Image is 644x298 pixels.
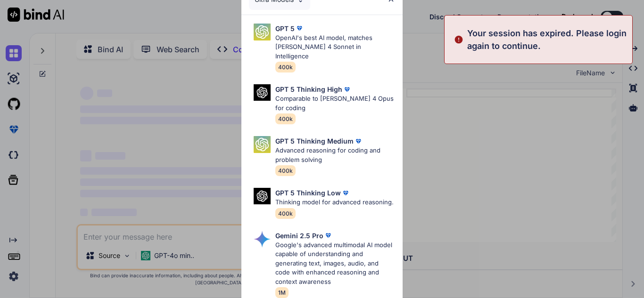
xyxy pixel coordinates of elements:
img: Pick Models [254,24,271,40]
p: Gemini 2.5 Pro [275,231,323,241]
p: Thinking model for advanced reasoning. [275,198,394,207]
img: Pick Models [254,136,271,153]
span: 400k [275,165,296,176]
p: Comparable to [PERSON_NAME] 4 Opus for coding [275,94,395,113]
img: Pick Models [254,84,271,101]
img: premium [295,24,304,33]
span: 400k [275,62,296,72]
p: GPT 5 Thinking Low [275,188,341,198]
img: premium [354,137,363,146]
p: Google's advanced multimodal AI model capable of understanding and generating text, images, audio... [275,241,395,287]
p: GPT 5 [275,24,295,33]
img: Pick Models [254,188,271,204]
p: GPT 5 Thinking Medium [275,136,354,146]
p: OpenAI's best AI model, matches [PERSON_NAME] 4 Sonnet in Intelligence [275,33,395,61]
img: premium [323,231,333,240]
p: GPT 5 Thinking High [275,84,342,94]
span: 1M [275,287,289,298]
img: premium [342,85,352,94]
img: Pick Models [254,231,271,248]
p: Advanced reasoning for coding and problem solving [275,146,395,164]
span: 400k [275,208,296,219]
p: Your session has expired. Please login again to continue. [467,27,627,52]
img: alert [454,27,463,52]
span: 400k [275,113,296,124]
img: premium [341,188,350,198]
